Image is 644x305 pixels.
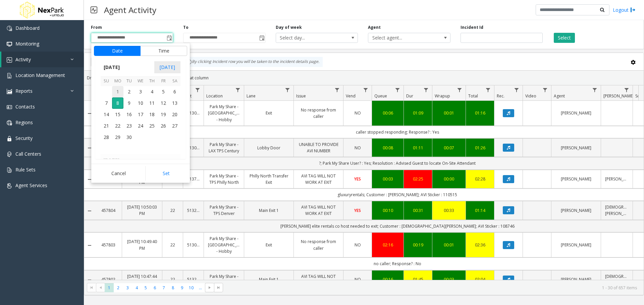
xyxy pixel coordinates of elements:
span: 26 [158,120,169,132]
a: 02:04 [470,276,490,283]
td: Tuesday, September 23, 2025 [123,120,135,132]
th: Sa [169,76,180,86]
span: Page 6 [150,283,159,292]
button: Cancel [94,166,143,181]
a: 01:11 [408,145,428,151]
div: 00:33 [436,207,462,214]
a: 01:09 [408,110,428,116]
span: [DATE] [101,62,123,72]
span: Page 11 [196,283,205,292]
a: Lane Filter Menu [283,85,292,94]
a: Rec. Filter Menu [512,85,521,94]
span: Dashboard [15,25,40,31]
span: 4 [146,86,158,97]
span: 1 [112,86,123,97]
a: 01:14 [470,207,490,214]
td: Sunday, September 28, 2025 [101,132,112,143]
td: Monday, September 29, 2025 [112,132,123,143]
td: Wednesday, September 17, 2025 [135,109,146,120]
span: Page 5 [141,283,150,292]
a: Activity [1,52,84,67]
span: Page 10 [187,283,196,292]
td: Monday, September 22, 2025 [112,120,123,132]
a: [PERSON_NAME] [555,110,597,116]
a: Agent Filter Menu [590,85,599,94]
div: Drag a column header and drop it here to group by that column [84,72,644,84]
td: Saturday, September 27, 2025 [169,120,180,132]
div: 02:16 [376,242,399,248]
label: To [183,24,189,30]
span: Agent Services [15,182,47,188]
span: Security [15,135,33,141]
a: Logout [613,6,636,13]
a: Main Exit 1 [248,207,289,214]
a: 00:01 [436,110,462,116]
a: NO [347,110,368,116]
a: 00:31 [408,207,428,214]
span: Page 9 [177,283,186,292]
a: Parker Filter Menu [622,85,631,94]
a: Main Exit 1 [248,276,289,283]
th: [DATE] [101,154,180,166]
span: 6 [169,86,180,97]
a: [PERSON_NAME] [605,176,629,182]
a: Location Filter Menu [233,85,243,94]
img: 'icon' [7,26,12,31]
div: 00:08 [376,145,399,151]
span: YES [354,176,361,182]
a: Queue Filter Menu [393,85,402,94]
a: 22 [166,207,179,214]
span: Location [206,93,223,99]
a: [PERSON_NAME] [555,145,597,151]
span: Select agent... [368,33,434,43]
a: 22 [166,242,179,248]
a: 00:01 [436,242,462,248]
td: Wednesday, September 10, 2025 [135,97,146,109]
a: 513282 [187,276,200,283]
a: NO [347,276,368,283]
a: Vend Filter Menu [361,85,370,94]
a: NO [347,145,368,151]
span: 28 [101,132,112,143]
th: Su [101,76,112,86]
span: Location Management [15,72,65,78]
th: Mo [112,76,123,86]
td: Tuesday, September 2, 2025 [123,86,135,97]
a: AVI TAG WILL NOT WORK AT EXIT [298,173,339,185]
a: Park My Share - LAX TPS Century [208,141,240,154]
a: AVI TAG WILL NOT WORK AT EXIT [298,204,339,217]
span: 22 [112,120,123,132]
a: 513282 [187,207,200,214]
span: 9 [123,97,135,109]
div: 02:36 [470,242,490,248]
a: Collapse Details [84,277,95,283]
span: Activity [15,56,31,63]
span: 23 [123,120,135,132]
td: Tuesday, September 9, 2025 [123,97,135,109]
a: 01:16 [470,110,490,116]
td: Sunday, September 21, 2025 [101,120,112,132]
a: Park My Share - [GEOGRAPHIC_DATA] - Hobby [208,235,240,255]
span: Rule Sets [15,166,36,173]
a: 513001 [187,110,200,116]
a: [PERSON_NAME] [555,207,597,214]
a: 22 [166,276,179,283]
span: NO [355,242,361,248]
a: [DATE] 10:47:44 PM [126,273,158,286]
span: 5 [158,86,169,97]
span: Select day... [276,33,341,43]
span: 18 [146,109,158,120]
span: 25 [146,120,158,132]
a: Park My Share - TPS Denver [208,273,240,286]
a: [PERSON_NAME] [555,176,597,182]
td: Friday, September 5, 2025 [158,86,169,97]
span: 27 [169,120,180,132]
label: Day of week [276,24,302,30]
span: 21 [101,120,112,132]
td: Monday, September 1, 2025 [112,86,123,97]
a: Philly North Transfer Exit [248,173,289,185]
span: Queue [374,93,387,99]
